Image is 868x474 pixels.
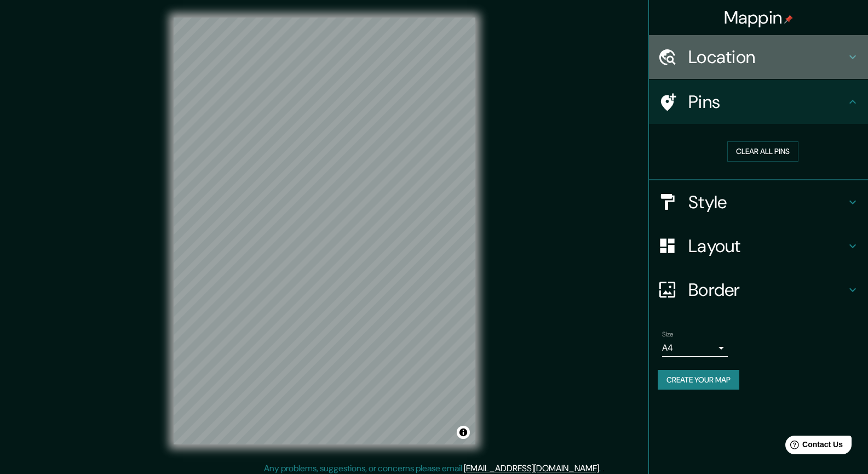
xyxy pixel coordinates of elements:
button: Create your map [658,370,739,390]
img: pin-icon.png [784,15,793,24]
canvas: Map [174,18,475,444]
div: Location [649,35,868,79]
h4: Style [688,191,846,213]
a: [EMAIL_ADDRESS][DOMAIN_NAME] [464,462,599,474]
div: Border [649,268,868,312]
div: Style [649,180,868,224]
label: Size [662,329,674,339]
h4: Border [688,279,846,301]
h4: Layout [688,235,846,257]
h4: Location [688,46,846,68]
div: Pins [649,80,868,124]
button: Clear all pins [727,141,798,162]
iframe: Help widget launcher [771,431,856,462]
div: A4 [662,339,728,357]
div: Layout [649,224,868,268]
h4: Pins [688,91,846,113]
h4: Mappin [724,7,794,28]
button: Toggle attribution [457,426,470,439]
